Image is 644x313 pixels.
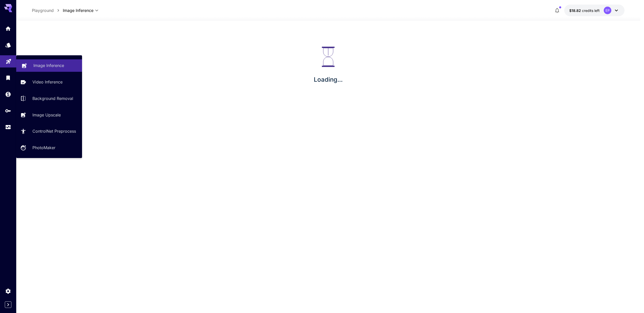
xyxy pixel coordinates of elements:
button: Expand sidebar [5,301,11,308]
button: $18.82438 [564,5,625,16]
a: Background Removal [16,92,82,105]
span: $18.82 [569,8,582,13]
a: Image Upscale [16,109,82,121]
p: ControlNet Preprocess [32,128,76,134]
div: Settings [5,288,11,294]
p: Playground [32,7,54,13]
span: Image Inference [63,7,93,13]
div: API Keys [5,108,11,114]
div: $18.82438 [569,8,600,13]
div: EP [604,7,611,14]
p: Loading... [314,75,343,84]
div: Library [5,75,11,81]
p: Image Inference [33,62,64,68]
p: Image Upscale [32,112,61,118]
div: Usage [5,124,11,130]
div: Models [5,42,11,48]
p: Video Inference [32,79,63,85]
a: Video Inference [16,76,82,88]
p: Background Removal [32,95,73,101]
div: Home [5,25,11,32]
nav: breadcrumb [32,7,63,13]
div: Wallet [5,91,11,97]
span: credits left [582,8,600,13]
a: Image Inference [16,59,82,72]
div: Playground [6,57,12,63]
a: PhotoMaker [16,142,82,154]
a: ControlNet Preprocess [16,125,82,137]
p: PhotoMaker [32,145,55,151]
